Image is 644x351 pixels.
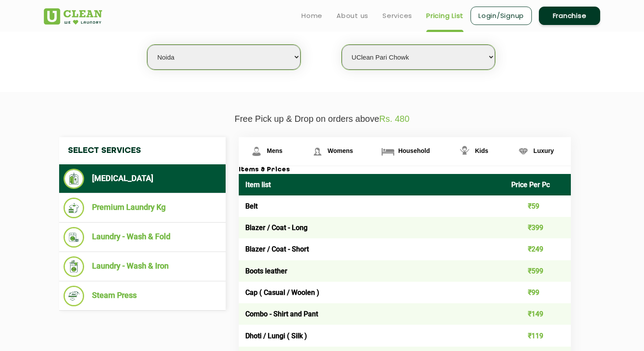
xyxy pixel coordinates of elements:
[239,166,571,174] h3: Items & Prices
[505,174,571,195] th: Price Per Pc
[505,282,571,303] td: ₹99
[23,23,96,30] div: Domain: [DOMAIN_NAME]
[534,147,554,154] span: Luxury
[328,147,353,154] span: Womens
[64,256,221,277] li: Laundry - Wash & Iron
[64,227,221,248] li: Laundry - Wash & Fold
[239,282,505,303] td: Cap ( Casual / Woolen )
[239,260,505,282] td: Boots leather
[539,7,600,25] a: Franchise
[25,14,43,21] div: v 4.0.25
[33,52,78,57] div: Domain Overview
[64,227,84,248] img: Laundry - Wash & Fold
[426,11,464,21] a: Pricing List
[398,147,430,154] span: Household
[64,256,84,277] img: Laundry - Wash & Iron
[239,195,505,217] td: Belt
[505,260,571,282] td: ₹599
[64,169,84,189] img: Dry Cleaning
[379,114,410,124] span: Rs. 480
[505,325,571,346] td: ₹119
[64,169,221,189] li: [MEDICAL_DATA]
[239,325,505,346] td: Dhoti / Lungi ( Silk )
[382,11,412,21] a: Services
[505,195,571,217] td: ₹59
[44,8,102,25] img: UClean Laundry and Dry Cleaning
[14,14,21,21] img: logo_orange.svg
[505,217,571,238] td: ₹399
[14,23,21,30] img: website_grey.svg
[475,147,488,154] span: Kids
[301,11,322,21] a: Home
[87,51,94,58] img: tab_keywords_by_traffic_grey.svg
[516,144,531,159] img: Luxury
[310,144,325,159] img: Womens
[64,198,221,218] li: Premium Laundry Kg
[239,217,505,238] td: Blazer / Coat - Long
[249,144,264,159] img: Mens
[64,286,84,306] img: Steam Press
[24,51,31,58] img: tab_domain_overview_orange.svg
[239,174,505,195] th: Item list
[97,52,148,57] div: Keywords by Traffic
[64,198,84,218] img: Premium Laundry Kg
[59,137,226,164] h4: Select Services
[505,238,571,260] td: ₹249
[239,303,505,325] td: Combo - Shirt and Pant
[267,147,283,154] span: Mens
[380,144,396,159] img: Household
[336,11,368,21] a: About us
[457,144,472,159] img: Kids
[64,286,221,306] li: Steam Press
[505,303,571,325] td: ₹149
[471,7,532,25] a: Login/Signup
[44,114,600,124] p: Free Pick up & Drop on orders above
[239,238,505,260] td: Blazer / Coat - Short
